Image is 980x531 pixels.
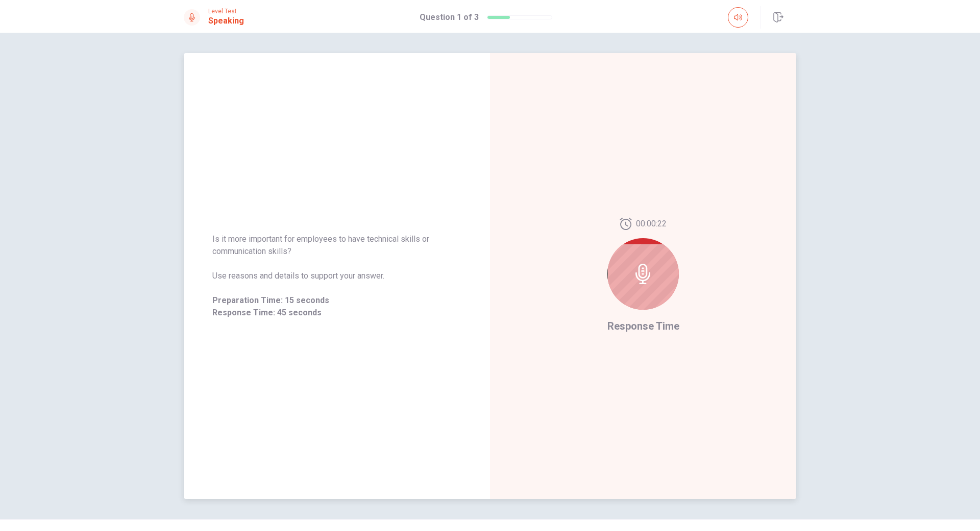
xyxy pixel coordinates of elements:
h1: Question 1 of 3 [420,11,479,24]
span: Use reasons and details to support your answer. [212,270,461,282]
span: 00:00:22 [636,218,667,230]
span: Response Time [607,320,679,332]
span: Preparation Time: 15 seconds [212,294,461,307]
span: Response Time: 45 seconds [212,307,461,319]
h1: Speaking [208,15,244,27]
span: Level Test [208,8,244,15]
span: Is it more important for employees to have technical skills or communication skills? [212,233,461,258]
